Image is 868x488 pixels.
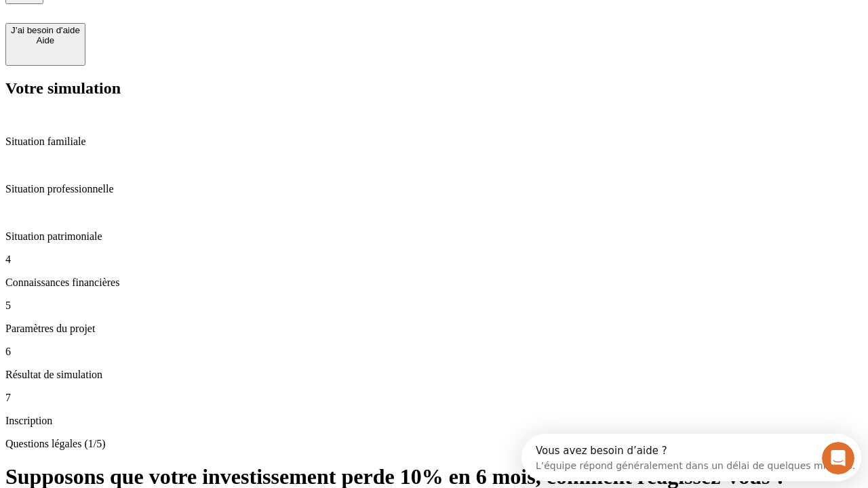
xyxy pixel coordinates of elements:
p: Situation familiale [5,136,863,148]
p: 7 [5,392,863,404]
button: J’ai besoin d'aideAide [5,23,85,66]
div: Aide [11,35,80,45]
iframe: Intercom live chat [822,442,854,474]
div: J’ai besoin d'aide [11,25,80,35]
h2: Votre simulation [5,79,863,98]
iframe: Intercom live chat discovery launcher [521,434,861,481]
p: Questions légales (1/5) [5,438,863,450]
p: Situation professionnelle [5,183,863,195]
p: Paramètres du projet [5,323,863,335]
p: 5 [5,300,863,312]
p: Situation patrimoniale [5,230,863,243]
div: Vous avez besoin d’aide ? [14,12,334,22]
p: 4 [5,253,863,266]
div: L’équipe répond généralement dans un délai de quelques minutes. [14,22,334,37]
p: 6 [5,346,863,358]
p: Connaissances financières [5,277,863,289]
p: Résultat de simulation [5,369,863,381]
div: Ouvrir le Messenger Intercom [5,5,374,43]
p: Inscription [5,415,863,427]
